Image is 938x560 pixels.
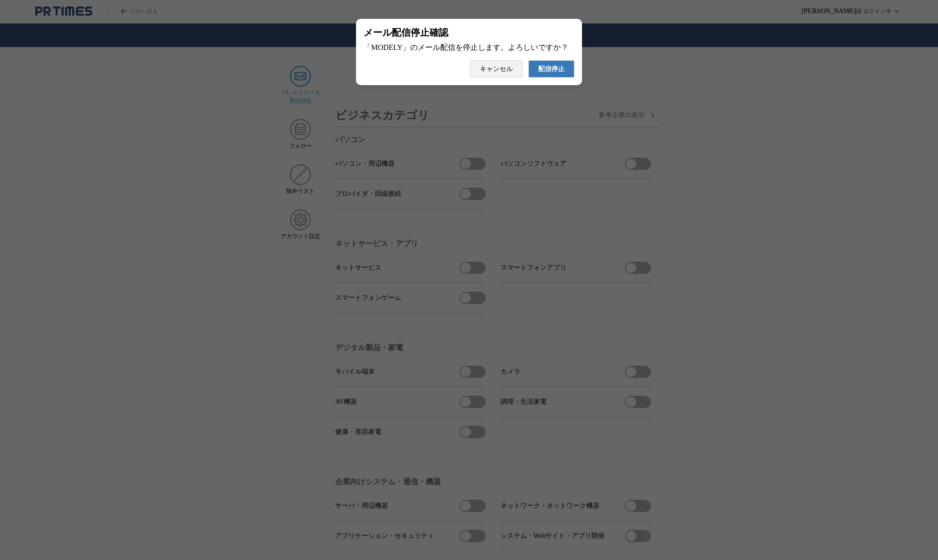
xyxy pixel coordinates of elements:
span: 配信停止 [538,65,565,73]
span: メール配信停止確認 [364,26,448,39]
button: 配信停止 [528,60,574,78]
button: キャンセル [470,60,523,78]
div: 「MODELY」のメール配信を停止します。よろしいですか？ [364,43,574,53]
span: キャンセル [480,65,513,73]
